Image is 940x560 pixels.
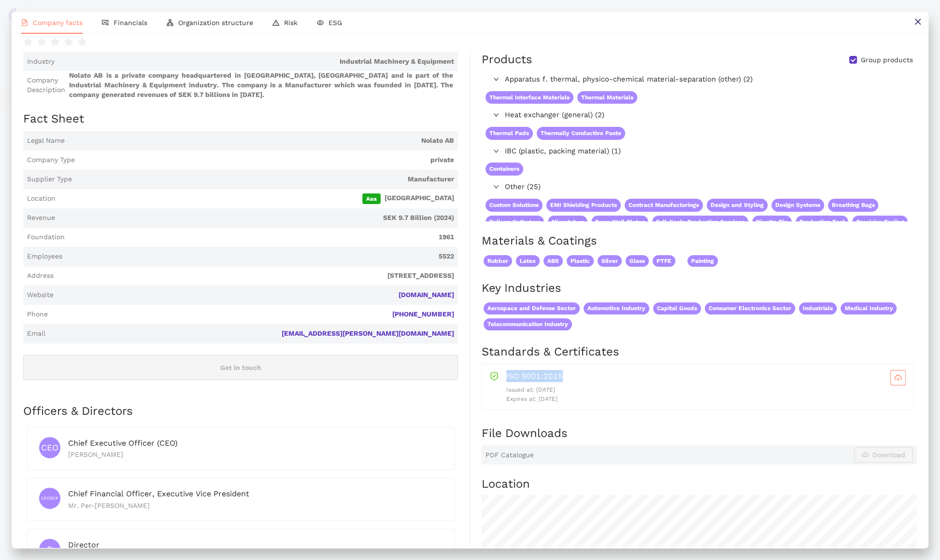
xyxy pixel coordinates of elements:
[59,213,454,223] span: SEK 9.7 Billion (2024)
[482,179,916,195] div: Other (25)
[23,37,33,47] span: star
[64,37,73,47] span: star
[653,302,701,314] span: Capital Goods
[485,163,523,176] span: Containers
[577,91,637,104] span: Thermal Materials
[27,194,56,204] span: Location
[41,493,58,504] span: CFOEVP
[484,302,580,314] span: Aerospace and Defense Sector
[548,216,587,229] span: Microtubes
[27,213,55,223] span: Revenue
[482,233,917,249] h2: Materials & Coatings
[752,216,792,229] span: Pipette Tip
[482,425,917,442] h2: File Downloads
[771,199,824,212] span: Design Systems
[828,199,878,212] span: Breathing Bags
[505,181,912,193] span: Other (25)
[840,302,897,314] span: Medical Industry
[33,19,83,27] span: Company facts
[485,451,534,460] span: PDF Catalogue
[705,302,795,314] span: Consumer Electronics Sector
[328,19,342,27] span: ESG
[493,148,499,154] span: right
[27,57,55,67] span: Industry
[890,370,906,385] button: cloud-download
[27,290,54,300] span: Website
[485,91,573,104] span: Thermal Interface Materials
[27,271,54,281] span: Address
[27,155,75,165] span: Company Type
[482,72,916,87] div: Apparatus f. thermal, physico-chemical material-separation (other) (2)
[317,19,324,26] span: eye
[505,109,912,121] span: Heat exchanger (general) (2)
[79,155,454,165] span: private
[598,255,622,267] span: Silver
[68,489,249,498] span: Chief Financial Officer, Executive Vice President
[506,370,906,385] div: ISO 9001:2015
[493,184,499,190] span: right
[484,318,572,330] span: Telecommunication Industry
[27,175,72,184] span: Supplier Type
[23,403,458,420] h2: Officers & Directors
[914,18,922,26] span: close
[485,199,542,212] span: Custom Solutions
[27,252,62,261] span: Employees
[47,539,53,560] span: D
[626,255,649,267] span: Glass
[68,540,100,549] span: Director
[516,255,540,267] span: Latex
[482,280,917,297] h2: Key Industries
[68,449,443,460] div: [PERSON_NAME]
[77,37,87,47] span: star
[27,76,65,95] span: Company Description
[57,271,454,281] span: [STREET_ADDRESS]
[796,216,848,229] span: Production Tool
[493,76,499,82] span: right
[907,12,928,33] button: close
[485,216,544,229] span: Balloon Catheters
[27,310,48,319] span: Phone
[857,55,917,65] span: Group products
[891,374,905,382] span: cloud-download
[50,37,60,47] span: star
[41,437,58,458] span: CEO
[584,302,649,314] span: Automotive Industry
[23,111,458,127] h2: Fact Sheet
[493,112,499,118] span: right
[543,255,563,267] span: ABS
[27,136,65,146] span: Legal Name
[506,395,906,404] p: Expires at: [DATE]
[362,193,381,204] span: Aaa
[27,329,45,339] span: Email
[505,146,912,157] span: IBC (plastic, packing material) (1)
[482,108,916,123] div: Heat exchanger (general) (2)
[114,19,147,27] span: Financials
[653,255,675,267] span: PTFE
[799,302,837,314] span: Industrials
[284,19,298,27] span: Risk
[537,127,625,140] span: Thermally Conductive Paste
[59,193,454,204] span: [GEOGRAPHIC_DATA]
[852,216,908,229] span: Precision Tooling
[482,344,917,360] h2: Standards & Certificates
[485,127,533,140] span: Thermal Pads
[482,476,917,492] h2: Location
[652,216,748,229] span: Full-Scale Production Services
[37,37,46,47] span: star
[272,19,279,26] span: warning
[27,232,65,242] span: Foundation
[484,255,512,267] span: Rubber
[506,385,906,395] p: Issued at: [DATE]
[482,144,916,159] div: IBC (plastic, packing material) (1)
[178,19,253,27] span: Organization structure
[76,175,454,184] span: Manufacturer
[707,199,768,212] span: Design and Styling
[546,199,621,212] span: EMI Shielding Products
[68,438,178,448] span: Chief Executive Officer (CEO)
[58,57,454,67] span: Industrial Machinery & Equipment
[66,252,454,261] span: 5522
[167,19,173,26] span: apartment
[505,74,912,85] span: Apparatus f. thermal, physico-chemical material-separation (other) (2)
[687,255,718,267] span: Painting
[490,370,498,381] span: safety-certificate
